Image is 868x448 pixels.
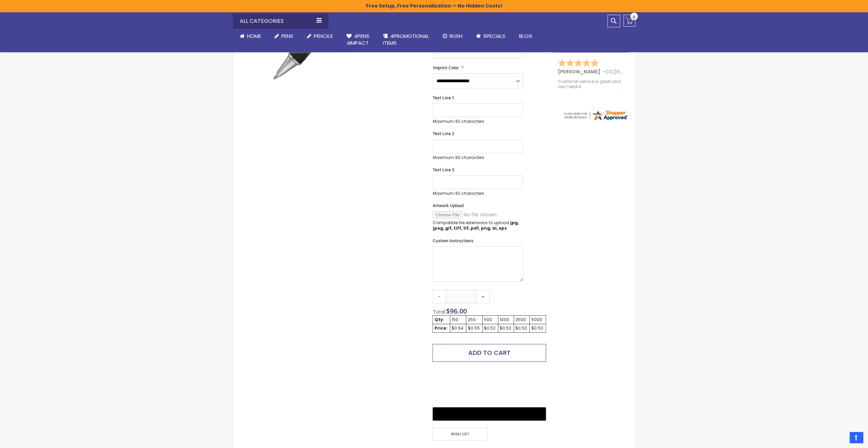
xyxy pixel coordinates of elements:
[432,290,446,303] a: -
[519,32,532,40] span: Blog
[432,155,523,160] p: Maximum 30 characters
[469,29,512,44] a: Specials
[614,68,664,75] span: [GEOGRAPHIC_DATA]
[515,326,528,331] div: $0.52
[432,308,446,315] span: Total:
[500,326,512,331] div: $0.52
[500,317,512,322] div: 1000
[531,317,544,322] div: 5000
[563,109,628,121] img: 4pens.com widget logo
[268,29,300,44] a: Pens
[340,29,376,51] a: 4Pens4impact
[432,428,487,441] span: Wish List
[432,238,473,244] span: Custom Instructions
[850,432,863,443] a: Top
[512,29,539,44] a: Blog
[623,15,635,27] a: 0
[450,306,467,316] span: 96.00
[432,131,454,136] span: Text Line 2
[558,68,603,75] span: [PERSON_NAME]
[432,428,489,441] a: Wish List
[484,317,497,322] div: 500
[432,220,518,231] strong: jpg, jpeg, gif, tiff, tif, pdf, png, ai, eps
[633,14,635,20] span: 0
[434,325,447,331] strong: Price:
[483,32,505,40] span: Specials
[432,167,454,173] span: Text Line 3
[468,326,481,331] div: $0.55
[452,317,465,322] div: 150
[432,203,463,208] span: Artwork Upload
[347,32,369,46] span: 4Pens 4impact
[563,117,628,123] a: 4pens.com certificate URL
[468,317,481,322] div: 250
[434,317,444,322] strong: Qty:
[446,306,467,316] span: $
[603,68,664,75] span: - ,
[432,119,523,124] p: Maximum 30 characters
[383,32,429,46] span: 4PROMOTIONAL ITEMS
[484,326,497,331] div: $0.52
[432,344,546,362] button: Add to Cart
[247,32,261,40] span: Home
[233,14,328,29] div: All Categories
[281,32,293,40] span: Pens
[531,326,544,331] div: $0.50
[452,326,465,331] div: $0.64
[432,65,458,71] span: Imprint Color
[432,367,546,402] iframe: PayPal
[558,79,624,94] div: Customer service is great and very helpful
[605,68,613,75] span: CO
[432,407,546,421] button: Buy with GPay
[233,29,268,44] a: Home
[314,32,333,40] span: Pencils
[515,317,528,322] div: 2500
[376,29,436,51] a: 4PROMOTIONALITEMS
[476,290,490,303] a: +
[436,29,469,44] a: Rush
[432,220,523,231] p: Compatible file extensions to upload:
[468,348,511,357] span: Add to Cart
[432,191,523,196] p: Maximum 30 characters
[300,29,340,44] a: Pencils
[432,95,454,101] span: Text Line 1
[450,32,462,40] span: Rush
